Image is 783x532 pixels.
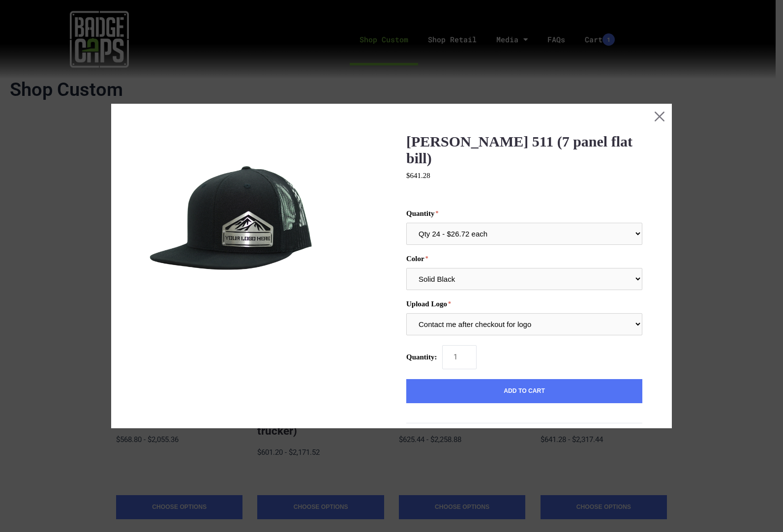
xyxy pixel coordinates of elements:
[141,133,323,315] img: BadgeCaps - Richardson 511
[406,172,430,179] span: $641.28
[406,255,642,263] label: Color
[406,353,437,361] span: Quantity:
[406,300,642,308] label: Upload Logo
[406,209,642,218] label: Quantity
[406,133,632,166] a: [PERSON_NAME] 511 (7 panel flat bill)
[647,104,672,128] button: Close this dialog window
[406,379,642,404] button: Add to Cart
